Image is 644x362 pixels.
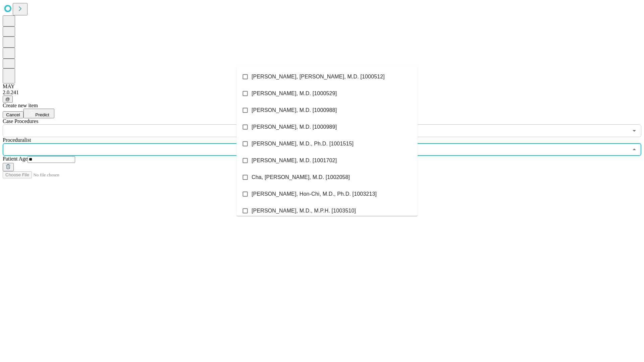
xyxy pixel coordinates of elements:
[252,89,337,98] span: [PERSON_NAME], M.D. [1000529]
[3,156,28,162] span: Patient Age
[252,207,356,215] span: [PERSON_NAME], M.D., M.P.H. [1003510]
[3,111,23,118] button: Cancel
[252,73,385,81] span: [PERSON_NAME], [PERSON_NAME], M.D. [1000512]
[252,190,377,198] span: [PERSON_NAME], Hon-Chi, M.D., Ph.D. [1003213]
[23,109,54,118] button: Predict
[3,118,38,124] span: Scheduled Procedure
[252,123,337,131] span: [PERSON_NAME], M.D. [1000989]
[630,145,639,154] button: Close
[3,83,641,89] div: MAY
[5,97,10,102] span: @
[252,106,337,114] span: [PERSON_NAME], M.D. [1000988]
[630,126,639,135] button: Open
[3,96,13,103] button: @
[252,157,337,165] span: [PERSON_NAME], M.D. [1001702]
[252,140,354,148] span: [PERSON_NAME], M.D., Ph.D. [1001515]
[3,137,31,143] span: Proceduralist
[3,103,38,108] span: Create new item
[6,112,20,117] span: Cancel
[35,112,49,117] span: Predict
[3,89,641,96] div: 2.0.241
[252,173,350,181] span: Cha, [PERSON_NAME], M.D. [1002058]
